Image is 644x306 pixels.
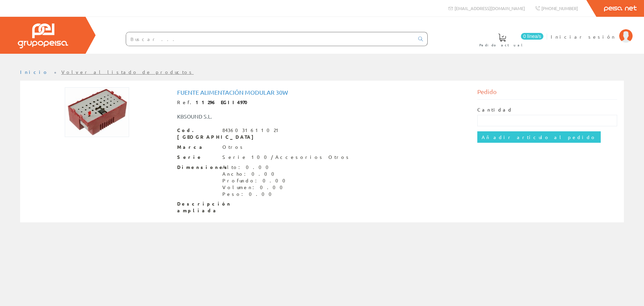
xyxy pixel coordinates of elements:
[477,131,601,143] input: Añadir artículo al pedido
[222,154,351,161] div: Serie 100/Accesorios Otros
[477,87,618,100] div: Pedido
[222,127,281,134] div: 8436031611021
[177,144,217,150] span: Marca
[222,171,289,177] div: Ancho: 0.00
[177,99,467,106] div: Ref.
[177,201,217,214] span: Descripción ampliada
[222,191,289,198] div: Peso: 0.00
[521,33,543,40] span: 0 línea/s
[222,177,289,184] div: Profundo: 0.00
[222,144,245,150] div: Otros
[454,5,525,11] span: [EMAIL_ADDRESS][DOMAIN_NAME]
[479,42,525,48] span: Pedido actual
[61,69,194,75] a: Volver al listado de productos
[477,106,513,113] label: Cantidad
[177,164,217,171] span: Dimensiones
[177,127,217,140] span: Cod. [GEOGRAPHIC_DATA]
[126,32,414,46] input: Buscar ...
[222,184,289,191] div: Volumen: 0.00
[196,99,252,105] strong: 11296 EGII4970
[172,113,347,120] div: KBSOUND S.L.
[177,154,217,161] span: Serie
[551,33,616,40] span: Iniciar sesión
[18,24,68,48] img: Grupo Peisa
[20,69,49,75] a: Inicio
[551,28,633,34] a: Iniciar sesión
[65,87,129,137] img: Foto artículo Fuente alimentación modular 30w (192x147.84)
[177,89,467,96] h1: Fuente alimentación modular 30w
[222,164,289,171] div: Alto: 0.00
[541,5,578,11] span: [PHONE_NUMBER]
